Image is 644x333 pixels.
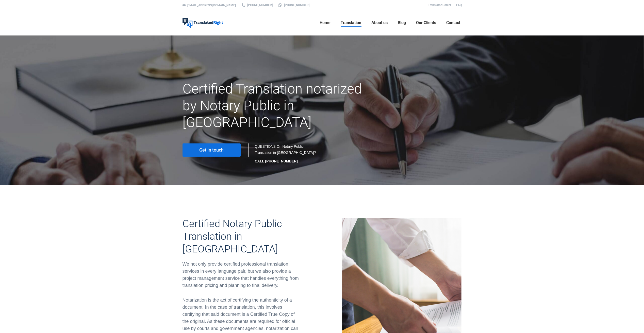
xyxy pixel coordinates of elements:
a: FAQ [456,3,462,7]
span: Translation [341,20,361,25]
span: About us [371,20,388,25]
a: Our Clients [415,15,438,31]
a: Blog [396,15,407,31]
h2: Certified Notary Public Translation in [GEOGRAPHIC_DATA] [183,217,302,255]
a: Get in touch [183,143,241,157]
h1: Certified Translation notarized by Notary Public in [GEOGRAPHIC_DATA] [183,81,366,131]
a: Contact [445,15,462,31]
span: Get in touch [199,147,224,153]
a: [PHONE_NUMBER] [241,3,273,7]
a: Translator Career [428,3,451,7]
span: Blog [398,20,406,25]
div: QUESTIONS On Notary Public Translation in [GEOGRAPHIC_DATA]? [255,143,317,164]
span: Home [320,20,331,25]
a: Home [318,15,332,31]
img: Translated Right [183,18,223,28]
a: Translation [339,15,363,31]
span: Contact [446,20,460,25]
a: [EMAIL_ADDRESS][DOMAIN_NAME] [187,4,236,7]
a: [PHONE_NUMBER] [278,3,309,7]
div: We not only provide certified professional translation services in every language pair, but we al... [183,261,302,289]
strong: CALL [PHONE_NUMBER] [255,159,298,163]
span: Our Clients [416,20,436,25]
a: About us [370,15,389,31]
